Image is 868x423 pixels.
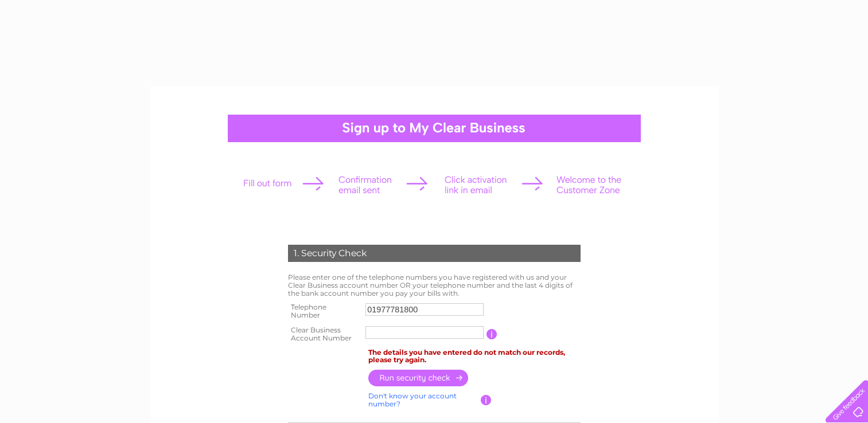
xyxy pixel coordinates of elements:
input: Information [486,329,497,339]
td: The details you have entered do not match our records, please try again. [365,346,583,367]
th: Telephone Number [285,300,363,323]
div: 1. Security Check [288,245,581,262]
a: Don't know your account number? [368,391,457,408]
input: Information [481,395,492,405]
td: Please enter one of the telephone numbers you have registered with us and your Clear Business acc... [285,271,583,300]
th: Clear Business Account Number [285,323,363,346]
